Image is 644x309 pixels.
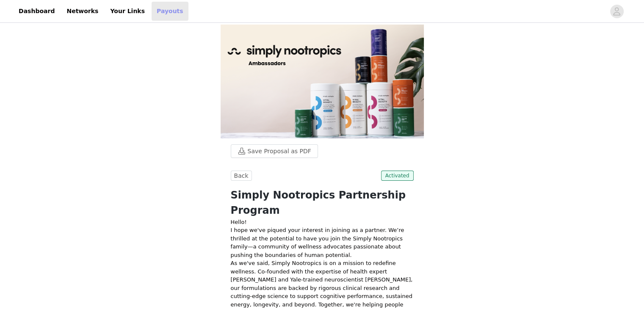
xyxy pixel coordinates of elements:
[152,2,188,21] a: Payouts
[14,2,60,21] a: Dashboard
[231,188,414,218] h1: Simply Nootropics Partnership Program
[221,25,424,138] img: campaign image
[613,5,621,18] div: avatar
[105,2,150,21] a: Your Links
[231,218,414,226] p: Hello!
[61,2,103,21] a: Networks
[231,226,414,259] p: I hope we've piqued your interest in joining as a partner. We’re thrilled at the potential to hav...
[231,171,252,181] button: Back
[381,171,414,181] span: Activated
[231,144,318,158] button: Save Proposal as PDF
